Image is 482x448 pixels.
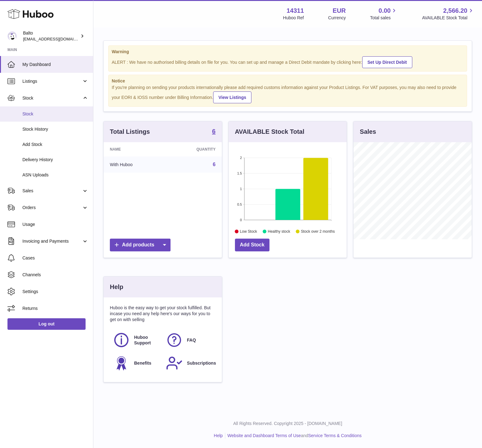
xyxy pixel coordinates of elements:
strong: Notice [112,78,464,84]
img: calexander@softion.consulting [7,31,17,41]
a: FAQ [166,332,213,348]
li: and [225,433,362,439]
strong: 14311 [287,7,304,15]
a: Log out [7,318,86,329]
a: View Listings [213,91,251,103]
strong: EUR [333,7,346,15]
a: Add Stock [235,239,269,251]
p: All Rights Reserved. Copyright 2025 - [DOMAIN_NAME] [98,421,477,427]
a: 6 [212,128,216,136]
strong: Warning [112,49,464,55]
a: Help [214,433,223,438]
td: With Huboo [104,156,166,173]
a: 6 [213,162,216,167]
h3: AVAILABLE Stock Total [235,128,304,136]
a: Huboo Support [113,332,160,348]
span: Subscriptions [187,360,216,366]
span: Orders [22,205,82,211]
span: Invoicing and Payments [22,238,82,244]
span: Returns [22,306,88,311]
span: My Dashboard [22,62,88,68]
th: Quantity [166,142,222,156]
span: Huboo Support [134,334,159,346]
span: Stock History [22,126,88,132]
text: 1 [240,187,242,191]
text: Low Stock [240,230,257,234]
span: FAQ [187,337,196,343]
span: Total sales [370,15,398,21]
span: Add Stock [22,142,88,147]
span: AVAILABLE Stock Total [422,15,475,21]
span: Usage [22,222,88,227]
a: Benefits [113,355,160,371]
div: Balto [23,30,79,42]
th: Name [104,142,166,156]
strong: 6 [212,128,216,134]
span: Listings [22,78,82,84]
span: [EMAIL_ADDRESS][DOMAIN_NAME] [23,36,91,41]
span: Sales [22,188,82,194]
text: 0 [240,218,242,222]
a: 0.00 Total sales [370,7,398,21]
span: Stock [22,111,88,117]
span: Channels [22,272,88,278]
p: Huboo is the easy way to get your stock fulfilled. But incase you need any help here's our ways f... [110,305,216,323]
text: Stock over 2 months [301,230,335,234]
h3: Total Listings [110,128,150,136]
span: Benefits [134,360,151,366]
span: ASN Uploads [22,172,88,178]
div: ALERT : We have no authorised billing details on file for you. You can set up and manage a Direct... [112,55,464,68]
div: Huboo Ref [283,15,304,21]
text: Healthy stock [268,230,290,234]
text: 1.5 [237,171,242,175]
h3: Help [110,283,123,291]
a: Set Up Direct Debit [362,56,412,68]
a: Service Terms & Conditions [308,433,362,438]
span: Stock [22,95,82,101]
span: Settings [22,289,88,295]
div: If you're planning on sending your products internationally please add required customs informati... [112,85,464,103]
a: 2,566.20 AVAILABLE Stock Total [422,7,475,21]
text: 0.5 [237,203,242,206]
h3: Sales [360,128,376,136]
span: Cases [22,255,88,261]
div: Currency [328,15,346,21]
span: 2,566.20 [443,7,467,15]
a: Subscriptions [166,355,213,371]
a: Add products [110,239,171,251]
text: 2 [240,156,242,160]
span: Delivery History [22,157,88,163]
a: Website and Dashboard Terms of Use [227,433,301,438]
span: 0.00 [379,7,391,15]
